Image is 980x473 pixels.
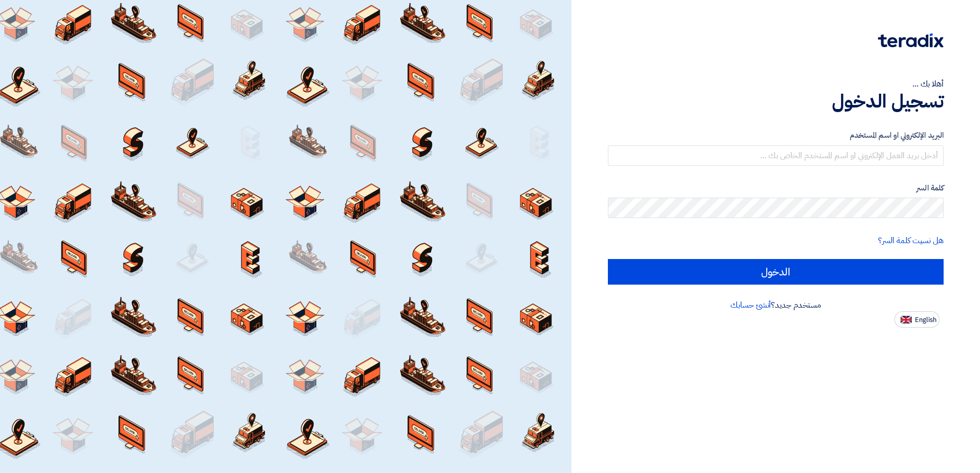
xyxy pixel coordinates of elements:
[608,299,944,311] div: مستخدم جديد؟
[878,234,944,247] a: هل نسيت كلمة السر؟
[878,33,944,48] img: Teradix logo
[894,311,940,328] button: English
[608,182,944,194] label: كلمة السر
[608,145,944,166] input: أدخل بريد العمل الإلكتروني او اسم المستخدم الخاص بك ...
[608,90,944,113] h1: تسجيل الدخول
[901,316,912,324] img: en-US.png
[608,259,944,285] input: الدخول
[730,299,771,311] a: أنشئ حسابك
[608,130,944,141] label: البريد الإلكتروني او اسم المستخدم
[608,78,944,90] div: أهلا بك ...
[915,316,936,324] span: English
